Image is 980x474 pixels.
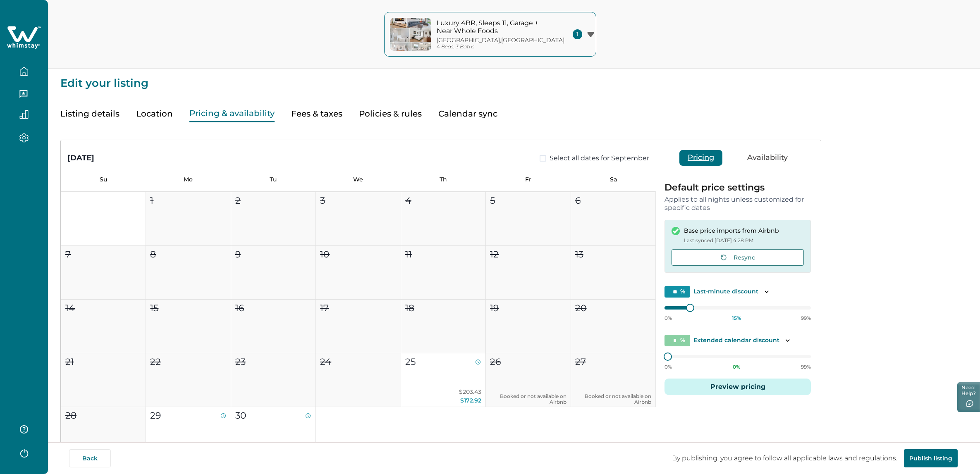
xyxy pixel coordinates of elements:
[571,353,656,407] button: 27Booked or not available on Airbnb
[664,379,811,395] button: Preview pricing
[231,176,316,183] p: Tu
[401,176,486,183] p: Th
[460,397,481,404] span: $172.92
[575,393,651,405] p: Booked or not available on Airbnb
[189,105,275,122] button: Pricing & availability
[384,12,596,57] button: property-coverLuxury 4BR, Sleeps 11, Garage + Near Whole Foods[GEOGRAPHIC_DATA],[GEOGRAPHIC_DATA]...
[693,336,779,345] p: Extended calendar discount
[904,449,958,467] button: Publish listing
[437,19,548,35] p: Luxury 4BR, Sleeps 11, Garage + Near Whole Foods
[684,236,779,245] p: Last synced [DATE] 4:28 PM
[739,150,796,166] button: Availability
[69,449,111,467] button: Back
[438,105,497,122] button: Calendar sync
[672,249,804,266] button: Resync
[486,353,571,407] button: 26Booked or not available on Airbnb
[459,388,481,395] span: $203.43
[801,315,811,322] p: 99%
[65,409,76,422] p: 28
[437,37,564,44] p: [GEOGRAPHIC_DATA] , [GEOGRAPHIC_DATA]
[60,105,120,122] button: Listing details
[150,409,161,422] p: 29
[60,69,968,89] p: Edit your listing
[665,454,904,462] p: By publishing, you agree to follow all applicable laws and regulations.
[291,105,342,122] button: Fees & taxes
[146,176,231,183] p: Mo
[316,176,401,183] p: We
[693,288,758,296] p: Last-minute discount
[664,315,672,322] p: 0%
[679,150,722,166] button: Pricing
[405,355,416,369] p: 25
[359,105,422,122] button: Policies & rules
[573,29,582,39] span: 1
[664,183,811,192] p: Default price settings
[762,287,772,297] button: Toggle description
[801,364,811,370] p: 99%
[490,355,501,369] p: 26
[146,407,231,461] button: 29$211.50$179.78
[664,195,811,212] p: Applies to all nights unless customized for specific dates
[733,364,740,370] p: 0 %
[783,336,793,345] button: Toggle description
[231,407,316,461] button: 30$211.50$179.78
[390,18,431,51] img: property-cover
[61,176,146,183] p: Su
[235,409,246,422] p: 30
[67,152,94,164] div: [DATE]
[732,315,741,322] p: 15 %
[550,153,649,163] span: Select all dates for September
[575,355,586,369] p: 27
[684,227,779,235] p: Base price imports from Airbnb
[486,176,571,183] p: Fr
[401,353,486,407] button: 25$203.43$172.92
[664,364,672,370] p: 0%
[490,393,566,405] p: Booked or not available on Airbnb
[61,407,146,461] button: 28Booked or not available on Airbnb
[571,176,656,183] p: Sa
[437,44,475,50] p: 4 Beds, 3 Baths
[136,105,173,122] button: Location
